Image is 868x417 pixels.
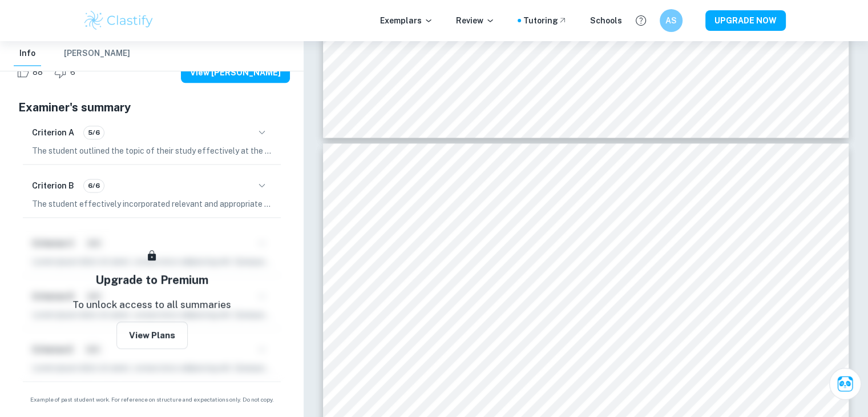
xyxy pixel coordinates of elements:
h6: Criterion B [32,179,74,192]
img: Clastify logo [83,9,155,32]
a: Schools [590,14,622,27]
button: AS [660,9,683,32]
button: View [PERSON_NAME] [181,62,290,83]
a: Tutoring [523,14,567,27]
div: Like [14,63,49,82]
button: View Plans [116,322,188,349]
span: 5/6 [84,127,104,138]
button: UPGRADE NOW [705,10,786,31]
span: 6/6 [84,181,104,191]
h5: Examiner's summary [18,99,285,116]
div: Dislike [51,63,82,82]
span: 88 [26,67,49,78]
h6: AS [664,14,677,27]
p: The student effectively incorporated relevant and appropriate source material throughout the essa... [32,198,272,210]
span: 6 [64,67,82,78]
h6: Criterion A [32,126,74,139]
span: Example of past student work. For reference on structure and expectations only. Do not copy. [14,395,290,404]
button: Ask Clai [829,368,861,400]
button: Info [14,41,41,66]
p: Exemplars [380,14,433,27]
p: Review [456,14,495,27]
button: Help and Feedback [631,11,651,30]
h5: Upgrade to Premium [95,271,208,288]
p: To unlock access to all summaries [72,298,231,312]
p: The student outlined the topic of their study effectively at the beginning of the essay, clearly ... [32,145,272,157]
button: [PERSON_NAME] [64,41,130,66]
